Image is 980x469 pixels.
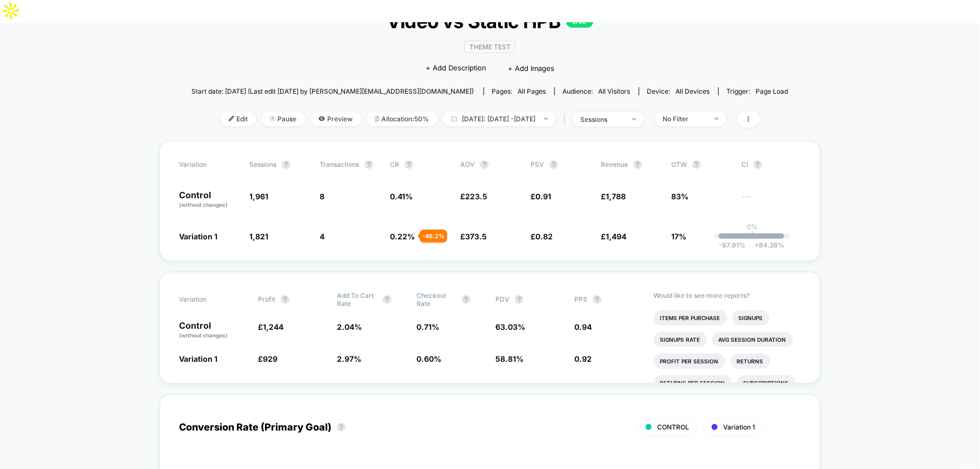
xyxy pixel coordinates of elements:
[719,241,745,249] span: -87.91 %
[741,160,801,169] span: CI
[443,112,556,126] span: [DATE]: [DATE] - [DATE]
[263,322,283,331] span: 1,244
[258,354,277,363] span: £
[574,295,587,303] span: PPS
[179,291,239,308] span: Variation
[544,118,548,120] img: end
[460,160,475,168] span: AOV
[581,115,624,123] div: sessions
[263,354,277,363] span: 929
[179,332,228,338] span: (without changes)
[390,232,415,241] span: 0.22 %
[281,295,289,304] button: ?
[416,354,441,363] span: 0.60 %
[249,192,268,201] span: 1,961
[561,112,573,127] span: |
[632,118,636,120] img: end
[633,160,642,169] button: ?
[723,423,755,431] span: Variation 1
[531,192,551,201] span: £
[654,291,802,299] p: Would like to see more reports?
[365,160,373,169] button: ?
[258,295,275,303] span: Profit
[754,241,759,249] span: +
[654,310,727,325] li: Items Per Purchase
[549,160,558,169] button: ?
[460,232,487,241] span: £
[601,160,628,168] span: Revenue
[179,160,239,169] span: Variation
[531,160,544,168] span: PSV
[462,295,471,304] button: ?
[367,112,438,126] span: Allocation: 50%
[262,112,305,126] span: Pause
[671,192,688,201] span: 83%
[747,223,758,231] p: 0%
[601,192,626,201] span: £
[249,160,276,168] span: Sessions
[535,192,551,201] span: 0.91
[535,232,553,241] span: 0.82
[727,87,789,95] div: Trigger:
[465,41,515,53] span: Theme Test
[179,201,228,208] span: (without changes)
[574,322,592,331] span: 0.94
[465,232,487,241] span: 373.5
[508,64,554,73] span: + Add Images
[676,87,710,95] span: all devices
[420,230,447,243] div: - 46.2 %
[601,232,626,241] span: £
[749,241,784,249] span: 84.28 %
[179,321,247,340] p: Control
[599,87,631,95] span: All Visitors
[741,193,801,209] span: ---
[756,87,789,95] span: Page Load
[310,112,361,126] span: Preview
[426,63,486,74] span: + Add Description
[639,87,718,95] span: Device:
[337,423,346,432] button: ?
[480,160,489,169] button: ?
[179,232,217,241] span: Variation 1
[179,191,239,209] p: Control
[460,192,487,201] span: £
[320,232,325,241] span: 4
[337,291,378,308] span: Add To Cart Rate
[593,295,601,304] button: ?
[383,295,392,304] button: ?
[714,118,718,120] img: end
[753,160,762,169] button: ?
[375,116,379,122] img: rebalance
[320,160,359,168] span: Transactions
[258,322,283,331] span: £
[737,375,796,390] li: Subscriptions
[337,354,362,363] span: 2.97 %
[606,232,626,241] span: 1,494
[390,192,413,201] span: 0.41 %
[657,423,689,431] span: CONTROL
[492,87,546,95] div: Pages:
[495,354,524,363] span: 58.81 %
[416,322,439,331] span: 0.71 %
[390,160,399,168] span: CR
[282,160,290,169] button: ?
[495,322,525,331] span: 63.03 %
[229,116,234,121] img: edit
[518,87,546,95] span: all pages
[337,322,362,331] span: 2.04 %
[465,192,487,201] span: 223.5
[451,116,457,121] img: calendar
[654,354,725,369] li: Profit Per Session
[405,160,413,169] button: ?
[671,232,686,241] span: 17%
[654,375,732,390] li: Returns Per Session
[563,87,631,95] div: Audience:
[663,115,706,123] div: No Filter
[654,332,707,347] li: Signups Rate
[515,295,524,304] button: ?
[574,354,592,363] span: 0.92
[320,192,325,201] span: 8
[416,291,456,308] span: Checkout Rate
[731,354,770,369] li: Returns
[712,332,793,347] li: Avg Session Duration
